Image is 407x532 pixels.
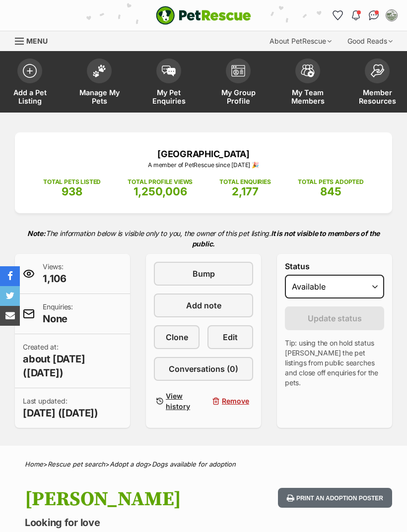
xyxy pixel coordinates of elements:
span: Clone [166,331,188,343]
a: Menu [15,31,55,49]
img: logo-e224e6f780fb5917bec1dbf3a21bbac754714ae5b6737aabdf751b685950b380.svg [156,6,251,25]
p: Tip: using the on hold status [PERSON_NAME] the pet listings from public searches and close off e... [285,338,384,388]
a: Favourites [330,7,346,23]
p: TOTAL PROFILE VIEWS [128,177,193,186]
p: TOTAL PETS ADOPTED [298,177,364,186]
a: Dogs available for adoption [152,460,236,468]
img: Willow Tree Sanctuary profile pic [387,10,397,20]
a: Conversations (0) [154,357,253,381]
img: pet-enquiries-icon-7e3ad2cf08bfb03b45e93fb7055b45f3efa6380592205ae92323e6603595dc1f.svg [162,65,176,76]
span: 938 [62,185,82,198]
p: [GEOGRAPHIC_DATA] [30,147,377,161]
h1: [PERSON_NAME] [25,488,251,511]
span: Manage My Pets [77,88,122,105]
span: Update status [308,312,362,324]
strong: Note: [27,229,46,237]
a: Adopt a dog [110,460,147,468]
span: 2,177 [232,185,259,198]
span: My Group Profile [216,88,261,105]
span: Add a Pet Listing [7,88,52,105]
p: Created at: [23,342,122,380]
a: My Team Members [273,54,342,113]
button: Print an adoption poster [278,488,392,508]
p: The information below is visible only to you, the owner of this pet listing. [15,223,392,254]
img: group-profile-icon-3fa3cf56718a62981997c0bc7e787c4b2cf8bcc04b72c1350f741eb67cf2f40e.svg [231,65,245,77]
img: team-members-icon-5396bd8760b3fe7c0b43da4ab00e1e3bb1a5d9ba89233759b79545d2d3fc5d0d.svg [301,64,315,77]
span: Bump [193,268,215,280]
p: Last updated: [23,396,98,420]
button: Update status [285,306,384,330]
a: Add note [154,294,253,317]
span: Edit [223,331,238,343]
p: A member of PetRescue since [DATE] 🎉 [30,161,377,170]
button: My account [384,7,400,23]
img: member-resources-icon-8e73f808a243e03378d46382f2149f9095a855e16c252ad45f914b54edf8863c.svg [370,64,384,77]
span: about [DATE] ([DATE]) [23,352,122,380]
span: None [43,312,73,326]
a: View history [154,389,200,414]
p: Looking for love [25,516,251,530]
button: Notifications [348,7,364,23]
strong: It is not visible to members of the public. [192,229,380,248]
a: Clone [154,325,200,349]
span: Menu [26,37,48,45]
button: Remove [207,389,253,414]
span: Add note [186,299,221,311]
img: chat-41dd97257d64d25036548639549fe6c8038ab92f7586957e7f3b1b290dea8141.svg [369,10,379,20]
ul: Account quick links [330,7,400,23]
img: notifications-46538b983faf8c2785f20acdc204bb7945ddae34d4c08c2a6579f10ce5e182be.svg [352,10,360,20]
p: TOTAL ENQUIRIES [219,177,271,186]
p: TOTAL PETS LISTED [43,177,101,186]
span: Remove [222,396,249,406]
span: View history [166,391,196,412]
a: My Pet Enquiries [134,54,203,113]
img: manage-my-pets-icon-02211641906a0b7f246fdf0571729dbe1e7629f14944591b6c1af311fb30b64b.svg [92,64,106,77]
a: Edit [207,325,253,349]
span: [DATE] ([DATE]) [23,406,98,420]
a: My Group Profile [203,54,273,113]
span: 1,106 [43,272,67,286]
span: 845 [320,185,341,198]
a: PetRescue [156,6,251,25]
a: Bump [154,262,253,286]
a: Manage My Pets [65,54,134,113]
div: About PetRescue [263,31,339,51]
a: Conversations [366,7,382,23]
span: Conversations (0) [169,363,238,375]
p: Enquiries: [43,302,73,326]
span: My Team Members [285,88,330,105]
img: add-pet-listing-icon-0afa8454b4691262ce3f59096e99ab1cd57d4a30225e0717b998d2c9b9846f56.svg [23,64,37,78]
span: 1,250,006 [134,185,187,198]
span: My Pet Enquiries [146,88,191,105]
span: Member Resources [355,88,400,105]
div: Good Reads [340,31,400,51]
label: Status [285,262,384,271]
p: Views: [43,262,67,286]
a: Home [25,460,43,468]
a: Rescue pet search [48,460,105,468]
